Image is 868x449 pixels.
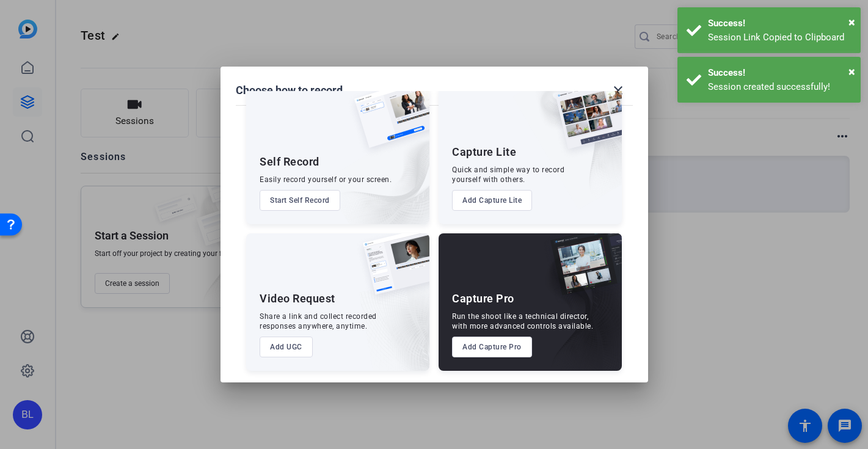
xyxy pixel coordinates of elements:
[708,31,852,45] div: Session Link Copied to Clipboard
[848,62,855,81] button: Close
[848,15,855,29] span: ×
[848,64,855,79] span: ×
[708,80,852,94] div: Session created successfully!
[708,16,852,31] div: Success!
[708,66,852,80] div: Success!
[848,13,855,31] button: Close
